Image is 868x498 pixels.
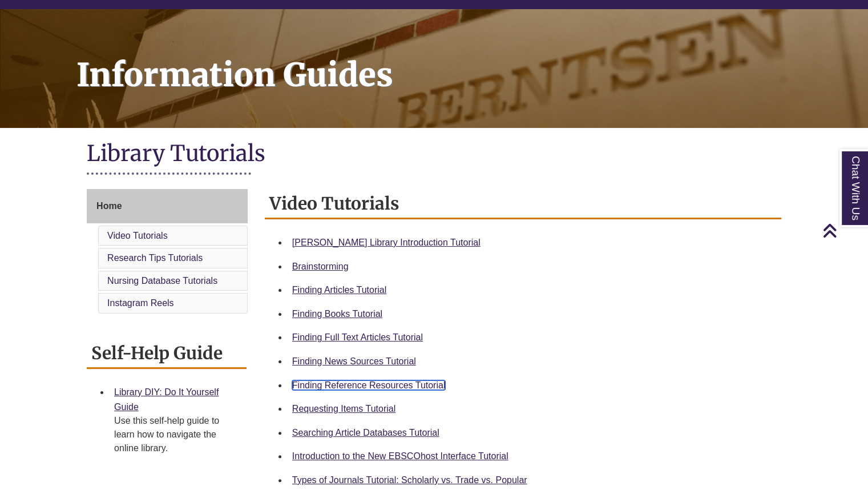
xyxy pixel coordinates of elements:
[64,9,868,113] h1: Information Guides
[114,414,237,455] div: Use this self-help guide to learn how to navigate the online library.
[114,387,219,412] a: Library DIY: Do It Yourself Guide
[292,380,446,390] a: Finding Reference Resources Tutorial
[107,276,217,286] a: Nursing Database Tutorials
[87,339,247,369] h2: Self-Help Guide
[292,451,508,461] a: Introduction to the New EBSCOhost Interface Tutorial
[87,189,248,316] div: Guide Page Menu
[292,309,382,319] a: Finding Books Tutorial
[292,332,423,342] a: Finding Full Text Articles Tutorial
[292,356,416,366] a: Finding News Sources Tutorial
[292,285,386,295] a: Finding Articles Tutorial
[292,404,395,413] a: Requesting Items Tutorial
[265,189,781,219] h2: Video Tutorials
[292,262,349,271] a: Brainstorming
[292,428,439,437] a: Searching Article Databases Tutorial
[822,223,865,238] a: Back to Top
[292,475,527,485] a: Types of Journals Tutorial: Scholarly vs. Trade vs. Popular
[107,298,174,308] a: Instagram Reels
[87,189,248,223] a: Home
[107,231,168,240] a: Video Tutorials
[87,139,781,170] h1: Library Tutorials
[96,201,122,211] span: Home
[292,238,481,247] a: [PERSON_NAME] Library Introduction Tutorial
[107,253,203,263] a: Research Tips Tutorials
